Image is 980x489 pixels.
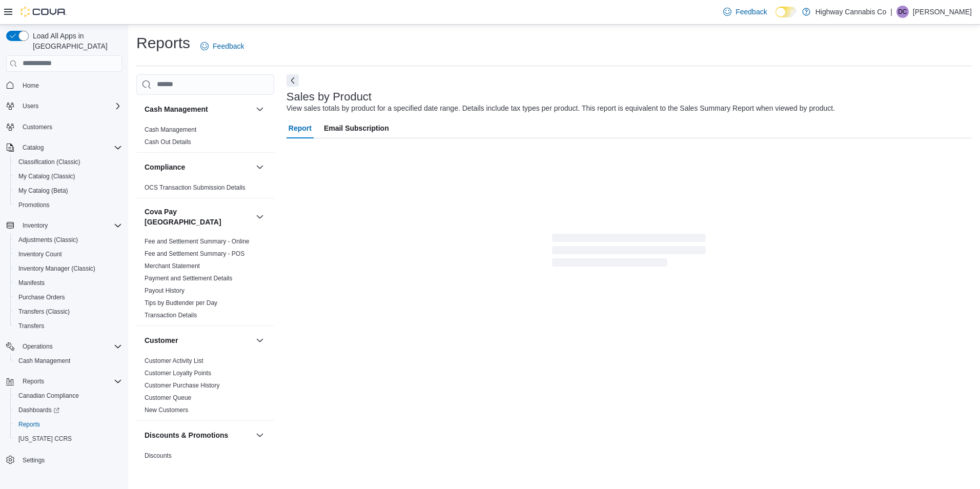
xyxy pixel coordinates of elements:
h3: Customer [145,335,178,345]
span: Home [18,79,122,92]
h1: Reports [136,33,190,53]
p: Highway Cannabis Co [815,6,887,18]
a: OCS Transaction Submission Details [145,184,246,191]
span: Cash Management [14,355,122,367]
a: Merchant Statement [145,262,200,270]
span: Settings [23,456,45,464]
button: Cash Management [10,354,126,368]
span: Reports [18,375,122,388]
a: Fee and Settlement Summary - POS [145,250,244,257]
span: Reports [23,377,44,385]
span: Customer Queue [145,394,191,402]
span: Adjustments (Classic) [18,236,78,244]
a: Inventory Count [14,248,66,260]
a: Transfers [14,320,48,332]
span: Transaction Details [145,311,197,319]
div: Dillen Carter [896,6,909,18]
div: View sales totals by product for a specified date range. Details include tax types per product. T... [287,103,835,114]
button: Customers [2,119,126,134]
img: Cova [21,7,67,17]
button: Reports [2,374,126,389]
button: Cash Management [145,104,252,114]
button: Inventory [2,218,126,233]
a: Customers [18,121,56,133]
a: Customer Activity List [145,357,203,364]
span: Operations [18,340,122,353]
button: Operations [18,340,57,353]
span: Cash Out Details [145,138,191,146]
button: Settings [2,452,126,467]
button: Catalog [18,141,48,154]
span: Manifests [14,277,122,289]
a: Adjustments (Classic) [14,234,82,246]
span: Discounts [145,452,172,460]
span: Adjustments (Classic) [14,234,122,246]
button: Transfers [10,319,126,333]
span: Feedback [736,7,767,17]
a: Cash Management [145,126,196,133]
a: Customer Purchase History [145,382,220,389]
span: Canadian Compliance [14,390,122,402]
button: Catalog [2,140,126,155]
a: Transaction Details [145,312,197,319]
span: Inventory Manager (Classic) [18,264,95,273]
span: Classification (Classic) [14,156,122,168]
button: Cova Pay [GEOGRAPHIC_DATA] [145,207,252,227]
span: Classification (Classic) [18,158,80,166]
a: Classification (Classic) [14,156,85,168]
span: Tips by Budtender per Day [145,299,217,307]
a: Customer Loyalty Points [145,370,211,377]
span: Washington CCRS [14,433,122,445]
span: Promotions [14,199,122,211]
span: Promotions [18,201,50,209]
span: Load All Apps in [GEOGRAPHIC_DATA] [29,31,122,51]
span: My Catalog (Classic) [14,170,122,182]
a: Dashboards [10,403,126,417]
a: My Catalog (Classic) [14,170,79,182]
button: Inventory Count [10,247,126,261]
div: Customer [136,355,274,420]
button: Transfers (Classic) [10,304,126,319]
button: My Catalog (Classic) [10,169,126,184]
a: Dashboards [14,404,64,416]
span: Customer Activity List [145,357,203,365]
button: Inventory [18,219,52,232]
a: Manifests [14,277,49,289]
button: Promotions [10,198,126,212]
span: Transfers (Classic) [14,305,122,318]
h3: Cash Management [145,104,208,114]
a: Discounts [145,452,172,459]
span: Home [23,81,39,90]
span: Feedback [213,41,244,51]
span: Payout History [145,287,185,295]
a: Transfers (Classic) [14,305,74,318]
span: Inventory Manager (Classic) [14,262,122,275]
span: Email Subscription [324,118,389,138]
button: Users [2,99,126,113]
button: Compliance [254,161,266,173]
span: Transfers (Classic) [18,308,70,316]
span: DC [898,6,907,18]
a: Purchase Orders [14,291,69,303]
button: Canadian Compliance [10,389,126,403]
a: Settings [18,454,49,466]
span: New Customers [145,406,188,414]
button: Reports [18,375,48,388]
p: [PERSON_NAME] [913,6,972,18]
button: My Catalog (Beta) [10,184,126,198]
span: My Catalog (Beta) [18,187,68,195]
span: Catalog [18,141,122,154]
a: Inventory Manager (Classic) [14,262,99,275]
a: Feedback [719,2,771,22]
a: My Catalog (Beta) [14,185,72,197]
div: Cash Management [136,124,274,152]
a: Cash Out Details [145,138,191,146]
span: Fee and Settlement Summary - POS [145,250,244,258]
span: Customer Loyalty Points [145,369,211,377]
span: Inventory [18,219,122,232]
a: Payment and Settlement Details [145,275,232,282]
